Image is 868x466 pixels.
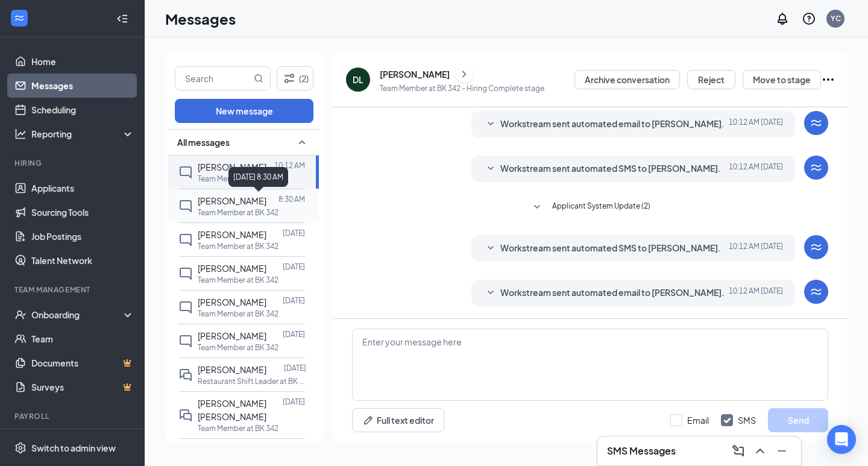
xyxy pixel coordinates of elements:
div: Hiring [14,158,132,168]
span: [DATE] 10:12 AM [729,117,783,131]
span: [PERSON_NAME] [PERSON_NAME] [198,398,266,422]
p: Team Member at BK 342 [198,309,278,319]
a: Team [31,327,134,351]
svg: SmallChevronDown [483,286,498,300]
p: Restaurant Shift Leader at BK 342 [198,376,306,386]
div: [PERSON_NAME] [380,68,450,80]
svg: Filter [282,71,297,86]
span: Workstream sent automated email to [PERSON_NAME]. [500,117,725,131]
p: [DATE] [284,363,306,373]
svg: WorkstreamLogo [13,12,25,24]
span: [PERSON_NAME] [198,229,266,240]
button: New message [175,99,313,123]
button: Reject [687,70,735,89]
p: Team Member at BK 342 [198,174,278,184]
p: [DATE] [283,262,305,272]
svg: SmallChevronDown [483,162,498,176]
span: [PERSON_NAME] [198,330,266,341]
span: [PERSON_NAME] [198,297,266,307]
a: DocumentsCrown [31,351,134,375]
a: Messages [31,74,134,98]
svg: MagnifyingGlass [254,74,263,83]
span: All messages [177,136,230,148]
svg: ChatInactive [178,334,193,348]
svg: ChatInactive [178,165,193,180]
svg: SmallChevronUp [295,135,309,150]
span: [DATE] 10:12 AM [729,286,783,300]
p: [DATE] [283,397,305,407]
span: Workstream sent automated SMS to [PERSON_NAME]. [500,162,721,176]
svg: ChatInactive [178,199,193,213]
span: [DATE] 10:12 AM [729,241,783,256]
svg: WorkstreamLogo [809,160,823,175]
span: [PERSON_NAME] [198,263,266,274]
p: Team Member at BK 342 [198,241,278,251]
div: YC [831,13,841,24]
svg: WorkstreamLogo [809,116,823,130]
span: [PERSON_NAME] [198,162,266,172]
svg: Analysis [14,128,27,140]
svg: ChatInactive [178,266,193,281]
p: 10:12 AM [274,160,305,171]
span: [PERSON_NAME] [198,195,266,206]
button: ComposeMessage [729,441,748,461]
div: Payroll [14,411,132,421]
svg: ComposeMessage [731,444,746,458]
span: Workstream sent automated email to [PERSON_NAME]. [500,286,725,300]
p: Team Member at BK 342 - Hiring Complete stage [380,83,544,93]
button: Send [768,408,828,432]
svg: SmallChevronDown [530,200,544,215]
svg: WorkstreamLogo [809,240,823,254]
button: Minimize [772,441,791,461]
svg: QuestionInfo [802,11,816,26]
a: Talent Network [31,248,134,272]
h1: Messages [165,8,236,29]
svg: Pen [362,414,374,426]
svg: Collapse [116,13,128,25]
svg: Settings [14,442,27,454]
div: [DATE] 8:30 AM [228,167,288,187]
span: [DATE] 10:12 AM [729,162,783,176]
a: SurveysCrown [31,375,134,399]
div: Team Management [14,285,132,295]
svg: ChevronRight [458,67,470,81]
svg: DoubleChat [178,368,193,382]
p: Team Member at BK 342 [198,275,278,285]
svg: WorkstreamLogo [809,285,823,299]
div: Switch to admin view [31,442,116,454]
p: [DATE] [283,295,305,306]
a: Scheduling [31,98,134,122]
svg: Minimize [775,444,789,458]
svg: SmallChevronDown [483,117,498,131]
button: Full text editorPen [352,408,444,432]
svg: ChatInactive [178,300,193,315]
a: Applicants [31,176,134,200]
button: ChevronRight [455,65,473,83]
div: Open Intercom Messenger [827,425,856,454]
span: [PERSON_NAME] [198,364,266,375]
svg: ChatInactive [178,233,193,247]
a: Home [31,49,134,74]
div: Reporting [31,128,135,140]
p: [DATE] [283,329,305,339]
a: Job Postings [31,224,134,248]
a: Sourcing Tools [31,200,134,224]
button: Archive conversation [574,70,680,89]
span: Workstream sent automated SMS to [PERSON_NAME]. [500,241,721,256]
button: Filter (2) [277,66,313,90]
svg: DoubleChat [178,408,193,423]
svg: ChevronUp [753,444,767,458]
svg: UserCheck [14,309,27,321]
div: DL [353,74,363,86]
p: Team Member at BK 342 [198,207,278,218]
p: [DATE] [283,228,305,238]
span: Applicant System Update (2) [552,200,650,215]
p: Team Member at BK 342 [198,423,278,433]
svg: Ellipses [821,72,835,87]
h3: SMS Messages [607,444,676,458]
button: SmallChevronDownApplicant System Update (2) [530,200,650,215]
svg: SmallChevronDown [483,241,498,256]
p: Team Member at BK 342 [198,342,278,353]
p: 8:30 AM [278,194,305,204]
div: Onboarding [31,309,124,321]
